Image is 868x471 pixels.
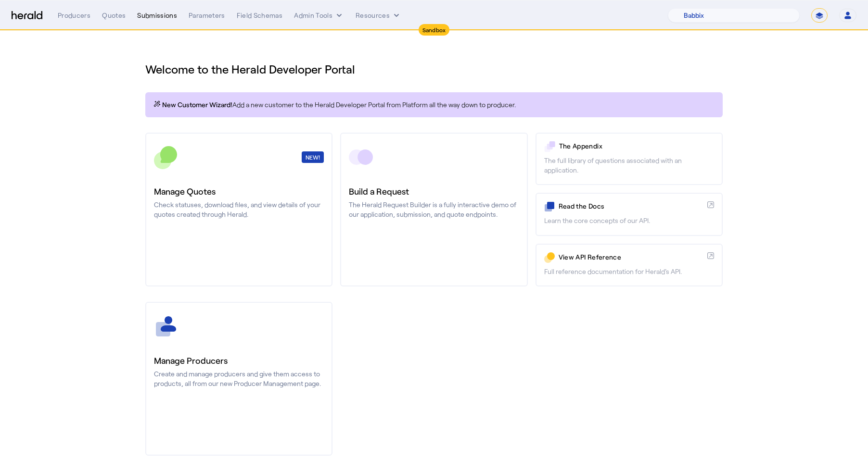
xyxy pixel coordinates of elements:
[536,193,723,235] a: Read the DocsLearn the core concepts of our API.
[536,244,723,286] a: View API ReferenceFull reference documentation for Herald's API.
[154,200,324,219] p: Check statuses, download files, and view details of your quotes created through Herald.
[544,267,714,276] p: Full reference documentation for Herald's API.
[189,11,225,20] div: Parameters
[349,200,519,219] p: The Herald Request Builder is a fully interactive demo of our application, submission, and quote ...
[536,133,723,185] a: The AppendixThe full library of questions associated with an application.
[294,11,344,20] button: internal dropdown menu
[559,252,703,262] p: View API Reference
[544,216,714,225] p: Learn the core concepts of our API.
[544,156,714,175] p: The full library of questions associated with an application.
[102,11,126,20] div: Quotes
[162,100,232,110] span: New Customer Wizard!
[154,369,324,388] p: Create and manage producers and give them access to products, all from our new Producer Managemen...
[349,185,519,198] h3: Build a Request
[340,133,527,286] a: Build a RequestThe Herald Request Builder is a fully interactive demo of our application, submiss...
[419,24,450,36] div: Sandbox
[145,62,723,77] h1: Welcome to the Herald Developer Portal
[154,354,324,367] h3: Manage Producers
[356,11,401,20] button: Resources dropdown menu
[153,100,715,110] p: Add a new customer to the Herald Developer Portal from Platform all the way down to producer.
[12,11,42,20] img: Herald Logo
[145,302,332,456] a: Manage ProducersCreate and manage producers and give them access to products, all from our new Pr...
[237,11,283,20] div: Field Schemas
[154,185,324,198] h3: Manage Quotes
[137,11,177,20] div: Submissions
[58,11,90,20] div: Producers
[145,133,332,286] a: NEW!Manage QuotesCheck statuses, download files, and view details of your quotes created through ...
[559,201,703,211] p: Read the Docs
[302,151,324,163] div: NEW!
[559,141,714,151] p: The Appendix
